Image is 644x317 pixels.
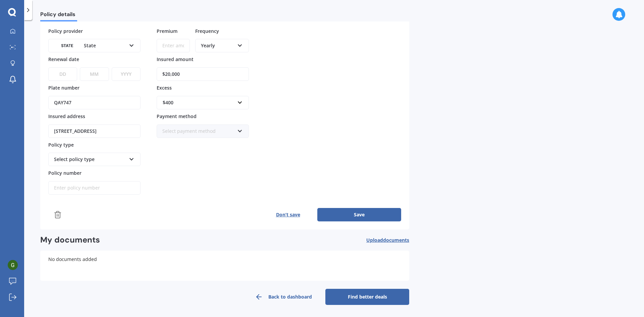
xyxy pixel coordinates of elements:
div: State [54,42,126,49]
img: ACg8ocKUkscOyMAStq4eHmACEHdEMX6ODn--13ZJr1KflQ1298wXeQ=s96-c [8,260,18,270]
input: Enter policy number [48,181,141,195]
input: Enter address [48,124,141,138]
h2: My documents [40,235,100,245]
a: Back to dashboard [241,289,325,305]
span: Premium [157,28,177,34]
button: Save [317,208,401,221]
span: Plate number [48,85,79,91]
button: Uploaddocuments [366,235,409,245]
input: Enter amount [157,67,249,81]
input: Enter plate number [48,96,141,109]
span: Renewal date [48,56,79,62]
span: Policy provider [48,28,83,34]
span: Insured address [48,113,85,119]
div: $400 [163,99,235,106]
div: Yearly [201,42,234,49]
input: Enter amount [157,39,190,52]
span: Policy number [48,170,82,176]
div: Select payment method [162,127,234,135]
span: Payment method [157,113,197,119]
span: Upload [366,237,409,243]
span: Policy details [40,11,77,20]
div: Select policy type [54,156,126,163]
img: State-text-1.webp [54,41,80,50]
a: Find better deals [325,289,409,305]
h3: Details [48,13,72,22]
div: No documents added [40,251,409,281]
span: Policy type [48,141,74,148]
span: documents [383,237,409,243]
span: Excess [157,85,172,91]
span: Insured amount [157,56,194,62]
span: Frequency [195,28,219,34]
button: Don’t save [259,208,317,221]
